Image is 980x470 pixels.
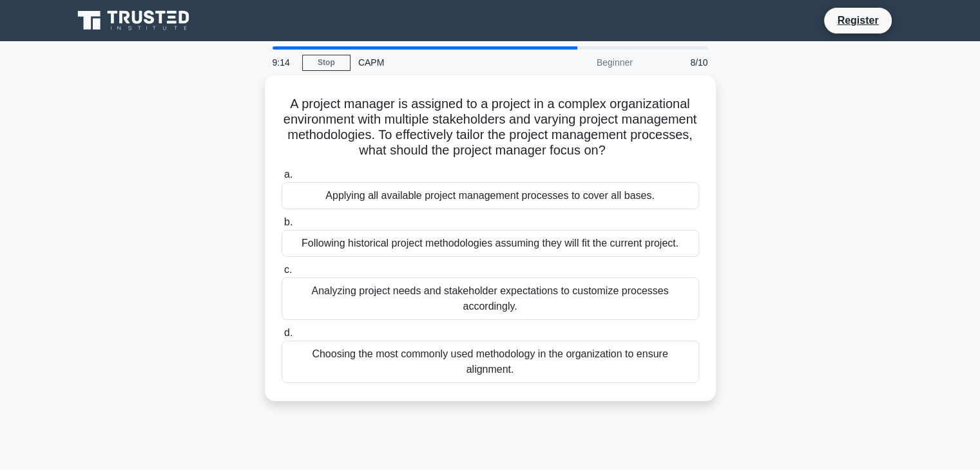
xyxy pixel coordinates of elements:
[528,50,640,75] div: Beginner
[829,12,886,28] a: Register
[282,341,699,383] div: Choosing the most commonly used methodology in the organization to ensure alignment.
[284,327,293,338] span: d.
[280,96,700,159] h5: A project manager is assigned to a project in a complex organizational environment with multiple ...
[284,264,292,275] span: c.
[284,216,293,227] span: b.
[265,50,302,75] div: 9:14
[282,182,699,209] div: Applying all available project management processes to cover all bases.
[351,50,528,75] div: CAPM
[302,55,351,71] a: Stop
[282,277,699,320] div: Analyzing project needs and stakeholder expectations to customize processes accordingly.
[640,50,716,75] div: 8/10
[282,230,699,257] div: Following historical project methodologies assuming they will fit the current project.
[284,169,293,180] span: a.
